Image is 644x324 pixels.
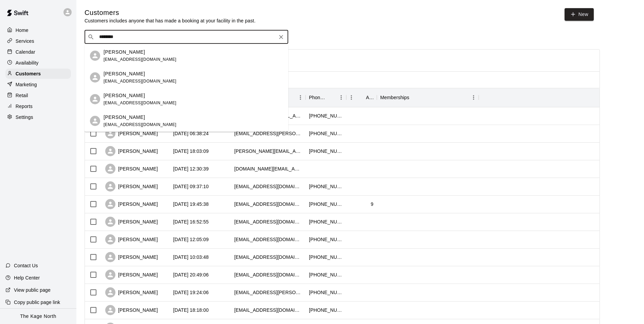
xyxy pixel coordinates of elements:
[309,271,343,278] div: +19057176466
[309,289,343,296] div: +17056076914
[366,88,373,107] div: Age
[234,183,302,190] div: brockaskin@gmail.com
[346,92,356,103] button: Menu
[90,94,100,104] div: Harrison Turner
[309,254,343,260] div: +17057161500
[14,299,60,306] p: Copy public page link
[16,81,37,88] p: Marketing
[5,25,71,35] div: Home
[16,38,34,44] p: Services
[104,122,177,127] span: [EMAIL_ADDRESS][DOMAIN_NAME]
[16,70,41,77] p: Customers
[5,90,71,101] a: Retail
[234,254,302,260] div: stephaniecarlton@gmail.com
[295,92,306,103] button: Menu
[173,218,209,225] div: 2025-08-18 16:52:55
[346,88,377,107] div: Age
[234,165,302,172] div: luca.med@gmail.com
[90,51,100,61] div: art harrison
[104,101,177,105] span: [EMAIL_ADDRESS][DOMAIN_NAME]
[309,307,343,313] div: +16478685382
[5,58,71,68] a: Availability
[309,148,343,155] div: +17053312854
[234,271,302,278] div: mjthompson014@gmail.com
[173,183,209,190] div: 2025-08-19 09:37:10
[173,148,209,155] div: 2025-08-19 18:03:09
[173,307,209,313] div: 2025-08-17 18:18:00
[105,305,158,315] div: [PERSON_NAME]
[105,128,158,139] div: [PERSON_NAME]
[173,130,209,137] div: 2025-08-20 06:38:24
[380,88,409,107] div: Memberships
[234,130,302,137] div: tossmann.leach@gmail.com
[309,130,343,137] div: +17055002872
[14,287,51,293] p: View public page
[309,112,343,119] div: +16476379771
[309,183,343,190] div: +12893385550
[309,88,327,107] div: Phone Number
[105,146,158,156] div: [PERSON_NAME]
[5,112,71,122] a: Settings
[309,236,343,243] div: +16477789078
[276,32,286,42] button: Clear
[173,201,209,208] div: 2025-08-18 19:45:38
[377,88,479,107] div: Memberships
[309,201,343,208] div: +17057173634
[327,93,336,102] button: Sort
[105,181,158,192] div: [PERSON_NAME]
[16,92,28,99] p: Retail
[468,92,479,103] button: Menu
[565,8,594,21] a: New
[85,30,288,44] div: Search customers by name or email
[104,79,177,84] span: [EMAIL_ADDRESS][DOMAIN_NAME]
[90,72,100,83] div: Harrison Ogorek
[234,201,302,208] div: erinsooley@gmail.com
[104,49,145,56] p: [PERSON_NAME]
[16,114,33,121] p: Settings
[105,164,158,174] div: [PERSON_NAME]
[105,217,158,227] div: [PERSON_NAME]
[104,57,177,62] span: [EMAIL_ADDRESS][DOMAIN_NAME]
[5,69,71,79] a: Customers
[104,114,145,121] p: [PERSON_NAME]
[104,92,145,99] p: [PERSON_NAME]
[90,116,100,126] div: Harrison Kosemetzky
[234,307,302,313] div: jennifersbauman@gmail.com
[371,201,373,208] div: 9
[356,93,366,102] button: Sort
[16,103,33,110] p: Reports
[105,287,158,298] div: [PERSON_NAME]
[85,8,256,17] h5: Customers
[306,88,346,107] div: Phone Number
[105,234,158,245] div: [PERSON_NAME]
[5,101,71,111] a: Reports
[105,252,158,262] div: [PERSON_NAME]
[20,313,56,320] p: The Kage North
[173,271,209,278] div: 2025-08-17 20:49:06
[234,236,302,243] div: mzsilver@hotmail.com
[104,70,145,77] p: [PERSON_NAME]
[16,27,29,34] p: Home
[336,92,346,103] button: Menu
[231,88,306,107] div: Email
[234,289,302,296] div: scottmurphy.letman@gmail.com
[14,262,38,269] p: Contact Us
[85,17,256,24] p: Customers includes anyone that has made a booking at your facility in the past.
[5,79,71,90] a: Marketing
[105,270,158,280] div: [PERSON_NAME]
[309,218,343,225] div: +16472344737
[5,47,71,57] a: Calendar
[234,218,302,225] div: kjstat@gmail.com
[409,93,419,102] button: Sort
[16,49,35,55] p: Calendar
[173,289,209,296] div: 2025-08-17 19:24:06
[5,36,71,46] a: Services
